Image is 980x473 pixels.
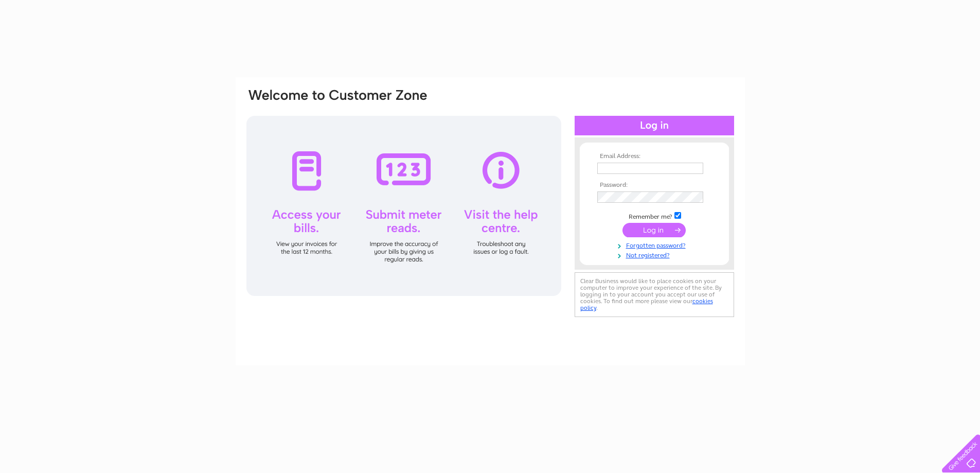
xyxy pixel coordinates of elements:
[580,297,713,311] a: cookies policy
[597,240,714,250] a: Forgotten password?
[575,272,734,317] div: Clear Business would like to place cookies on your computer to improve your experience of the sit...
[622,223,686,237] input: Submit
[595,182,714,189] th: Password:
[597,250,714,259] a: Not registered?
[595,211,714,221] td: Remember me?
[595,153,714,160] th: Email Address:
